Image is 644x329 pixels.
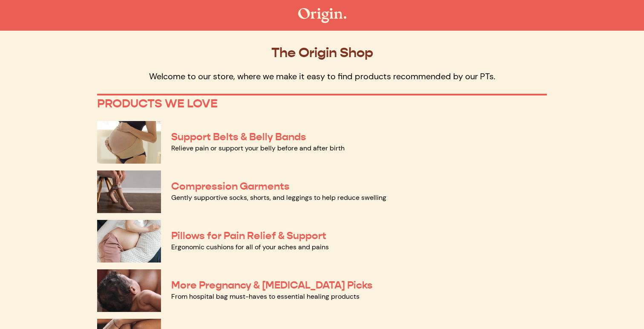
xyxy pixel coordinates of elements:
[171,193,386,202] a: Gently supportive socks, shorts, and leggings to help reduce swelling
[171,292,359,301] a: From hospital bag must-haves to essential healing products
[97,44,547,61] p: The Origin Shop
[171,242,329,251] a: Ergonomic cushions for all of your aches and pains
[171,180,290,193] a: Compression Garments
[171,279,373,291] a: More Pregnancy & [MEDICAL_DATA] Picks
[97,269,161,312] img: More Pregnancy & Postpartum Picks
[97,170,161,213] img: Compression Garments
[97,220,161,263] img: Pillows for Pain Relief & Support
[97,121,161,164] img: Support Belts & Belly Bands
[171,130,306,143] a: Support Belts & Belly Bands
[171,144,345,153] a: Relieve pain or support your belly before and after birth
[97,96,547,111] p: PRODUCTS WE LOVE
[171,229,326,242] a: Pillows for Pain Relief & Support
[298,8,346,23] img: The Origin Shop
[97,71,547,82] p: Welcome to our store, where we make it easy to find products recommended by our PTs.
